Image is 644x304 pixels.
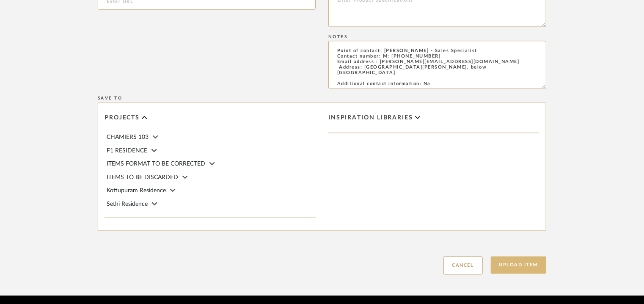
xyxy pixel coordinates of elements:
[98,96,546,101] div: Save To
[328,115,413,122] span: Inspiration libraries
[107,148,147,154] span: F1 RESIDENCE
[107,175,178,181] span: ITEMS TO BE DISCARDED
[443,257,483,275] button: Cancel
[328,34,546,39] div: Notes
[107,202,148,207] span: Sethi Residence
[107,161,205,167] span: ITEMS FORMAT TO BE CORRECTED
[105,115,140,122] span: Projects
[107,135,149,141] span: CHAMIERS 103
[107,188,166,194] span: Kottupuram Residence
[491,257,547,274] button: Upload Item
